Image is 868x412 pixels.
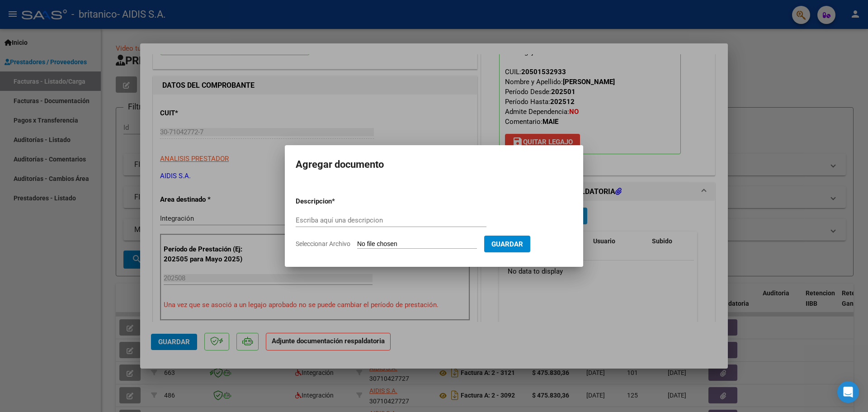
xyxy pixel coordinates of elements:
h2: Agregar documento [296,156,572,173]
span: Seleccionar Archivo [296,240,350,247]
button: Guardar [484,236,530,252]
span: Guardar [491,240,523,248]
div: Open Intercom Messenger [837,381,859,403]
p: Descripcion [296,196,379,207]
